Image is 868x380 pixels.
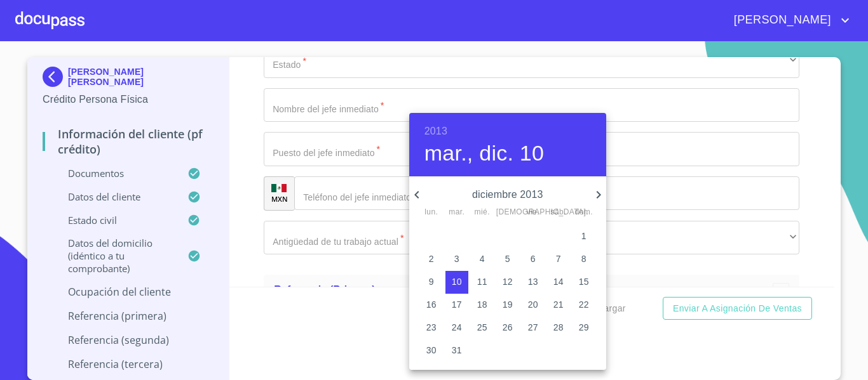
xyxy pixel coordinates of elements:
button: mar., dic. 10 [424,140,544,167]
p: 25 [477,321,487,334]
p: 9 [429,275,434,288]
p: 24 [452,321,462,334]
button: 30 [420,339,443,362]
p: 23 [426,321,437,334]
button: 19 [496,294,519,317]
p: 20 [528,298,538,311]
p: 13 [528,275,538,288]
p: 4 [480,252,485,265]
button: 23 [420,317,443,339]
p: 18 [477,298,487,311]
span: mié. [471,206,494,219]
p: 12 [503,275,513,288]
button: 6 [522,248,545,271]
p: 27 [528,321,538,334]
p: 11 [477,275,487,288]
button: 13 [522,271,545,294]
p: 3 [454,252,459,265]
p: diciembre 2013 [424,187,591,202]
button: 12 [496,271,519,294]
button: 1 [573,225,595,248]
p: 14 [553,275,564,288]
p: 28 [553,321,564,334]
button: 7 [547,248,570,271]
p: 15 [579,275,589,288]
button: 3 [445,248,468,271]
button: 5 [496,248,519,271]
button: 20 [522,294,545,317]
p: 30 [426,344,437,357]
p: 22 [579,298,589,311]
button: 18 [471,294,494,317]
span: [DEMOGRAPHIC_DATA]. [496,206,519,219]
button: 28 [547,317,570,339]
button: 2 [420,248,443,271]
p: 2 [429,252,434,265]
p: 16 [426,298,437,311]
button: 9 [420,271,443,294]
button: 14 [547,271,570,294]
p: 1 [581,230,587,242]
p: 29 [579,321,589,334]
span: dom. [573,206,595,219]
p: 19 [503,298,513,311]
button: 10 [445,271,468,294]
span: lun. [420,206,443,219]
button: 16 [420,294,443,317]
p: 10 [452,275,462,288]
span: sáb. [547,206,570,219]
span: mar. [445,206,468,219]
button: 4 [471,248,494,271]
p: 6 [531,252,536,265]
p: 26 [503,321,513,334]
button: 29 [573,317,595,339]
button: 21 [547,294,570,317]
button: 25 [471,317,494,339]
button: 27 [522,317,545,339]
p: 17 [452,298,462,311]
p: 31 [452,344,462,357]
button: 31 [445,339,468,362]
button: 22 [573,294,595,317]
span: vie. [522,206,545,219]
p: 5 [505,252,510,265]
p: 7 [556,252,561,265]
button: 2013 [424,122,447,140]
button: 15 [573,271,595,294]
button: 24 [445,317,468,339]
button: 11 [471,271,494,294]
p: 8 [581,252,587,265]
p: 21 [553,298,564,311]
button: 17 [445,294,468,317]
button: 26 [496,317,519,339]
button: 8 [573,248,595,271]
